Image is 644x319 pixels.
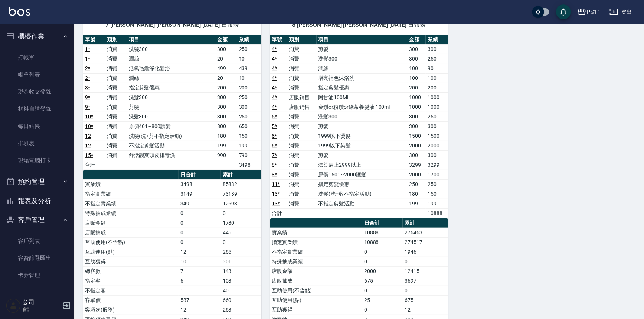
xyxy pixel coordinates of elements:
[317,121,408,131] td: 剪髮
[403,247,448,257] td: 1946
[3,83,71,100] a: 現金收支登錄
[215,73,237,83] td: 20
[407,170,426,179] td: 2000
[3,118,71,135] a: 每日結帳
[426,102,448,112] td: 1000
[317,73,408,83] td: 增亮補色沫浴洗
[426,131,448,141] td: 1500
[221,295,261,305] td: 660
[83,276,179,286] td: 指定客
[237,131,261,141] td: 150
[237,35,261,45] th: 業績
[403,228,448,237] td: 276463
[237,73,261,83] td: 10
[179,247,220,257] td: 12
[3,66,71,83] a: 帳單列表
[105,54,127,64] td: 消費
[83,305,179,315] td: 客項次(服務)
[105,73,127,83] td: 消費
[179,276,220,286] td: 6
[221,257,261,266] td: 301
[127,54,215,64] td: 潤絲
[287,102,316,112] td: 店販銷售
[362,286,403,295] td: 0
[407,131,426,141] td: 1500
[127,92,215,102] td: 洗髮300
[105,141,127,150] td: 消費
[287,121,316,131] td: 消費
[426,170,448,179] td: 1700
[237,92,261,102] td: 250
[83,189,179,199] td: 指定實業績
[221,208,261,218] td: 0
[426,189,448,199] td: 150
[83,199,179,208] td: 不指定實業績
[221,276,261,286] td: 103
[215,141,237,150] td: 199
[105,64,127,73] td: 消費
[83,295,179,305] td: 客單價
[270,266,362,276] td: 店販金額
[287,131,316,141] td: 消費
[237,150,261,160] td: 790
[127,141,215,150] td: 不指定剪髮活動
[362,228,403,237] td: 10888
[407,160,426,170] td: 3299
[3,100,71,117] a: 材料自購登錄
[221,305,261,315] td: 263
[407,54,426,64] td: 300
[270,35,448,218] table: a dense table
[270,305,362,315] td: 互助獲得
[105,121,127,131] td: 消費
[221,286,261,295] td: 40
[426,44,448,54] td: 300
[179,266,220,276] td: 7
[3,287,71,306] button: 行銷工具
[287,141,316,150] td: 消費
[287,112,316,121] td: 消費
[287,189,316,199] td: 消費
[362,247,403,257] td: 0
[3,210,71,230] button: 客戶管理
[403,218,448,228] th: 累計
[426,179,448,189] td: 250
[403,295,448,305] td: 675
[215,131,237,141] td: 180
[127,73,215,83] td: 潤絲
[270,237,362,247] td: 指定實業績
[105,83,127,92] td: 消費
[83,257,179,266] td: 互助獲得
[179,208,220,218] td: 0
[287,73,316,83] td: 消費
[317,150,408,160] td: 剪髮
[83,35,261,170] table: a dense table
[105,150,127,160] td: 消費
[287,170,316,179] td: 消費
[221,179,261,189] td: 85832
[362,276,403,286] td: 675
[287,83,316,92] td: 消費
[221,218,261,228] td: 1780
[407,179,426,189] td: 250
[105,92,127,102] td: 消費
[407,64,426,73] td: 100
[83,208,179,218] td: 特殊抽成業績
[237,141,261,150] td: 199
[287,199,316,208] td: 消費
[3,49,71,66] a: 打帳單
[221,189,261,199] td: 73139
[287,44,316,54] td: 消費
[3,267,71,284] a: 卡券管理
[179,228,220,237] td: 0
[221,170,261,180] th: 累計
[317,83,408,92] td: 指定剪髮優惠
[83,237,179,247] td: 互助使用(不含點)
[403,305,448,315] td: 12
[426,92,448,102] td: 1000
[127,121,215,131] td: 原價401~800護髮
[237,83,261,92] td: 200
[221,237,261,247] td: 0
[83,35,105,45] th: 單號
[270,276,362,286] td: 店販抽成
[215,102,237,112] td: 300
